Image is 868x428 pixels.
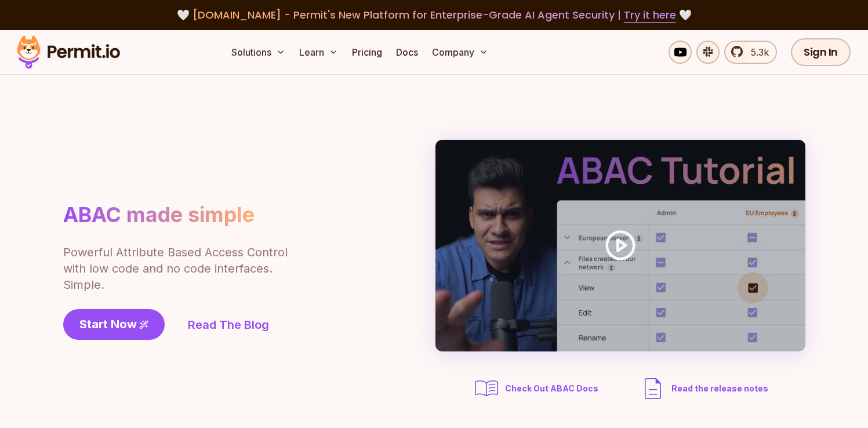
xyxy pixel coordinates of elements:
span: Start Now [79,316,137,332]
img: description [639,375,667,402]
span: 5.3k [744,45,769,59]
a: Check Out ABAC Docs [473,375,602,402]
span: Check Out ABAC Docs [505,383,598,394]
button: Solutions [227,41,290,64]
button: Learn [295,41,343,64]
div: 🤍 🤍 [28,7,840,23]
a: Start Now [63,309,165,340]
p: Powerful Attribute Based Access Control with low code and no code interfaces. Simple. [63,244,289,293]
img: abac docs [473,375,500,402]
a: Try it here [624,8,676,23]
span: [DOMAIN_NAME] - Permit's New Platform for Enterprise-Grade AI Agent Security | [193,8,676,22]
img: Permit logo [12,32,125,72]
a: Pricing [347,41,387,64]
button: Company [427,41,493,64]
a: Read The Blog [188,317,269,333]
a: Read the release notes [639,375,768,402]
a: 5.3k [724,41,777,64]
a: Docs [391,41,423,64]
span: Read the release notes [671,383,768,394]
a: Sign In [791,38,851,66]
h1: ABAC made simple [63,202,255,228]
